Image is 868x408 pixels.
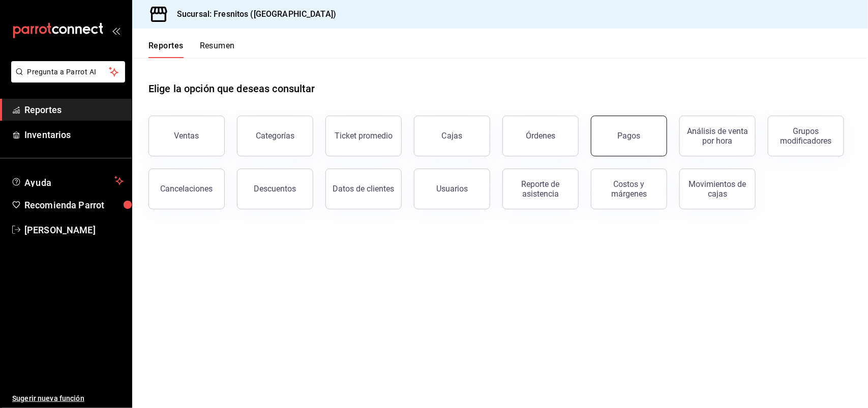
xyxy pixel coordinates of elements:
[112,26,120,35] button: open_drawer_menu
[333,184,395,194] div: Datos de clientes
[679,169,756,209] button: Movimientos de cajas
[414,116,490,156] a: Cajas
[11,61,125,83] button: Pregunta a Parrot AI
[24,198,124,212] span: Recomienda Parrot
[526,131,555,141] div: Órdenes
[509,179,572,199] div: Reporte de asistencia
[335,131,393,141] div: Ticket promedio
[686,126,749,146] div: Análisis de venta por hora
[442,130,463,142] div: Cajas
[148,116,225,156] button: Ventas
[591,169,667,209] button: Costos y márgenes
[148,41,184,58] button: Reportes
[148,41,235,58] div: navigation tabs
[679,116,756,156] button: Análisis de venta por hora
[436,184,468,194] div: Usuarios
[24,128,124,142] span: Inventarios
[200,41,235,58] button: Resumen
[174,131,199,141] div: Ventas
[254,184,296,194] div: Descuentos
[256,131,294,141] div: Categorías
[161,184,213,194] div: Cancelaciones
[237,116,313,156] button: Categorías
[148,81,315,96] h1: Elige la opción que deseas consultar
[148,169,225,209] button: Cancelaciones
[24,223,124,237] span: [PERSON_NAME]
[24,175,110,187] span: Ayuda
[325,116,402,156] button: Ticket promedio
[169,8,336,20] h3: Sucursal: Fresnitos ([GEOGRAPHIC_DATA])
[24,103,124,117] span: Reportes
[414,169,490,209] button: Usuarios
[686,179,749,199] div: Movimientos de cajas
[502,116,579,156] button: Órdenes
[325,169,402,209] button: Datos de clientes
[597,179,661,199] div: Costos y márgenes
[502,169,579,209] button: Reporte de asistencia
[618,131,641,141] div: Pagos
[774,126,837,146] div: Grupos modificadores
[27,67,109,77] span: Pregunta a Parrot AI
[591,116,667,156] button: Pagos
[237,169,313,209] button: Descuentos
[12,393,124,404] span: Sugerir nueva función
[768,116,844,156] button: Grupos modificadores
[7,74,125,85] a: Pregunta a Parrot AI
